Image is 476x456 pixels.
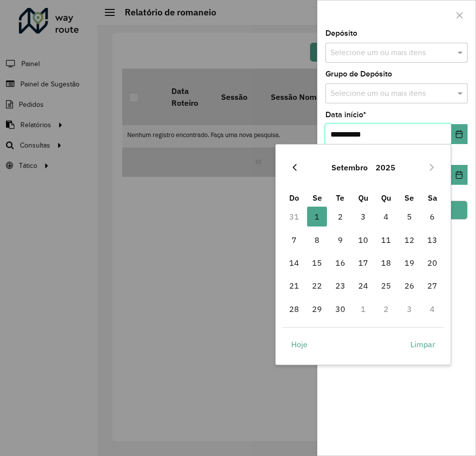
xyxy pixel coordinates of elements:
[421,251,444,274] td: 20
[424,159,440,175] button: Next Month
[307,230,327,250] span: 8
[399,207,419,227] span: 5
[283,298,306,320] td: 28
[352,274,375,297] td: 24
[376,230,396,250] span: 11
[284,299,304,319] span: 28
[352,205,375,228] td: 3
[428,193,437,203] span: Sa
[328,228,351,251] td: 9
[306,205,328,228] td: 1
[353,253,373,273] span: 17
[358,193,368,203] span: Qu
[284,253,304,273] span: 14
[306,298,328,320] td: 29
[399,253,419,273] span: 19
[283,228,306,251] td: 7
[275,144,451,365] div: Choose Date
[421,274,444,297] td: 27
[287,159,303,175] button: Previous Month
[376,207,396,227] span: 4
[283,251,306,274] td: 14
[398,205,421,228] td: 5
[352,228,375,251] td: 10
[283,205,306,228] td: 31
[328,298,351,320] td: 30
[325,68,392,80] label: Grupo de Depósito
[421,228,444,251] td: 13
[398,251,421,274] td: 19
[284,230,304,250] span: 7
[327,155,372,179] button: Choose Month
[375,298,397,320] td: 2
[381,193,391,203] span: Qu
[421,298,444,320] td: 4
[289,193,299,203] span: Do
[306,274,328,297] td: 22
[353,230,373,250] span: 10
[307,253,327,273] span: 15
[398,298,421,320] td: 3
[451,124,468,144] button: Choose Date
[306,251,328,274] td: 15
[307,299,327,319] span: 29
[313,193,322,203] span: Se
[422,230,442,250] span: 13
[330,207,350,227] span: 2
[328,274,351,297] td: 23
[330,230,350,250] span: 9
[375,205,397,228] td: 4
[399,230,419,250] span: 12
[376,253,396,273] span: 18
[451,165,468,185] button: Choose Date
[398,274,421,297] td: 26
[410,338,435,350] span: Limpar
[325,27,357,39] label: Depósito
[422,276,442,296] span: 27
[353,276,373,296] span: 24
[398,228,421,251] td: 12
[352,298,375,320] td: 1
[353,207,373,227] span: 3
[307,276,327,296] span: 22
[375,251,397,274] td: 18
[283,274,306,297] td: 21
[283,334,316,354] button: Hoje
[328,205,351,228] td: 2
[402,334,444,354] button: Limpar
[421,205,444,228] td: 6
[422,207,442,227] span: 6
[330,276,350,296] span: 23
[375,228,397,251] td: 11
[399,276,419,296] span: 26
[375,274,397,297] td: 25
[330,253,350,273] span: 16
[330,299,350,319] span: 30
[306,228,328,251] td: 8
[376,276,396,296] span: 25
[422,253,442,273] span: 20
[284,276,304,296] span: 21
[328,251,351,274] td: 16
[336,193,344,203] span: Te
[325,109,366,121] label: Data início
[372,155,399,179] button: Choose Year
[352,251,375,274] td: 17
[291,338,308,350] span: Hoje
[404,193,414,203] span: Se
[307,207,327,227] span: 1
